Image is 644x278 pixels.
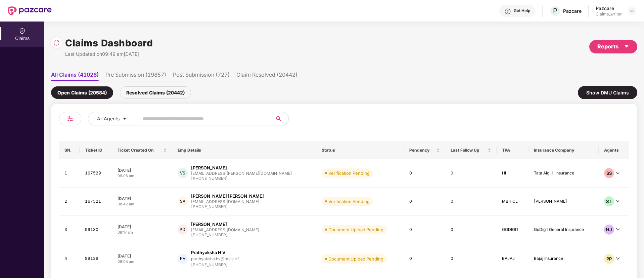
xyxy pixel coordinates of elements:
div: [DATE] [118,196,167,201]
div: SS [604,168,614,178]
span: P [553,7,557,15]
div: ST [604,196,614,206]
td: 0 [445,216,497,244]
img: svg+xml;base64,PHN2ZyBpZD0iUmVsb2FkLTMyeDMyIiB4bWxucz0iaHR0cDovL3d3dy53My5vcmcvMjAwMC9zdmciIHdpZH... [53,39,60,46]
div: [DATE] [118,224,167,230]
td: 167529 [80,159,112,188]
td: 99129 [80,244,112,274]
div: [DATE] [118,167,167,173]
img: svg+xml;base64,PHN2ZyB4bWxucz0iaHR0cDovL3d3dy53My5vcmcvMjAwMC9zdmciIHdpZHRoPSIyNCIgaGVpZ2h0PSIyNC... [66,115,74,123]
div: Verification Pending [328,170,370,176]
div: Document Upload Pending [328,226,383,233]
button: search [272,112,289,125]
div: [EMAIL_ADDRESS][PERSON_NAME][DOMAIN_NAME] [191,171,292,175]
li: All Claims (41026) [51,71,99,81]
h1: Claims Dashboard [65,36,153,50]
td: 99130 [80,216,112,244]
div: [PERSON_NAME] [191,221,227,228]
span: search [272,116,285,121]
span: down [616,227,620,231]
div: [PHONE_NUMBER] [191,232,259,238]
div: HJ [604,225,614,235]
td: 2 [59,188,80,216]
span: down [616,256,620,261]
td: GoDigit General Insurance [528,216,599,244]
div: PD [178,225,188,235]
div: Document Upload Pending [328,255,383,262]
img: svg+xml;base64,PHN2ZyBpZD0iQ2xhaW0iIHhtbG5zPSJodHRwOi8vd3d3LnczLm9yZy8yMDAwL3N2ZyIgd2lkdGg9IjIwIi... [19,28,26,34]
th: Last Follow Up [445,141,497,159]
td: GODIGIT [497,216,528,244]
th: Ticket ID [80,141,112,159]
th: Insurance Company [528,141,599,159]
td: 0 [404,188,445,216]
img: svg+xml;base64,PHN2ZyBpZD0iSGVscC0zMngzMiIgeG1sbnM9Imh0dHA6Ly93d3cudzMub3JnLzIwMDAvc3ZnIiB3aWR0aD... [504,8,511,15]
span: Last Follow Up [451,148,486,153]
div: 08:42 am [118,201,167,207]
div: Open Claims (20584) [51,86,113,99]
td: 0 [445,188,497,216]
div: Claims_writer [596,11,622,17]
div: SA [178,196,188,206]
div: [PERSON_NAME] [PERSON_NAME] [191,193,264,199]
span: Pendency [409,148,435,153]
td: HI [497,159,528,188]
li: Pre Submission (19857) [105,71,166,81]
th: TPA [497,141,528,159]
td: Tata Aig HI Insurance [528,159,599,188]
div: Last Updated on 09:49 am[DATE] [65,50,153,58]
th: Status [316,141,404,159]
td: 0 [404,244,445,274]
li: Post Submission (727) [173,71,230,81]
div: prathyaksha.hv@msisurf... [191,256,241,261]
div: PP [604,254,614,264]
img: svg+xml;base64,PHN2ZyBpZD0iRHJvcGRvd24tMzJ4MzIiIHhtbG5zPSJodHRwOi8vd3d3LnczLm9yZy8yMDAwL3N2ZyIgd2... [629,8,635,13]
td: BAJAJ [497,244,528,274]
td: 3 [59,216,80,244]
span: All Agents [97,115,120,122]
div: VS [178,168,188,178]
th: Ticket Created On [112,141,172,159]
div: 09:06 am [118,173,167,179]
th: Emp Details [172,141,316,159]
td: 0 [404,216,445,244]
div: [EMAIL_ADDRESS][DOMAIN_NAME] [191,228,259,232]
div: [PERSON_NAME] [191,165,227,171]
div: 08:04 am [118,259,167,265]
td: [PERSON_NAME] [528,188,599,216]
img: New Pazcare Logo [8,6,52,15]
span: caret-down [122,116,127,122]
th: SN. [59,141,80,159]
div: Reports [597,42,629,51]
td: 0 [404,159,445,188]
div: Verification Pending [328,198,370,205]
div: Pazcare [563,8,582,14]
th: Agents [599,141,629,159]
span: caret-down [624,44,629,49]
td: 0 [445,244,497,274]
div: Resolved Claims (20442) [120,86,191,99]
div: Show DMU Claims [578,86,637,99]
th: Pendency [404,141,445,159]
div: [PHONE_NUMBER] [191,262,241,268]
span: down [616,199,620,203]
div: Prathyaksha H V [191,249,225,256]
div: 08:17 am [118,230,167,235]
td: 4 [59,244,80,274]
div: [PHONE_NUMBER] [191,204,264,210]
li: Claim Resolved (20442) [236,71,297,81]
div: PV [178,254,188,264]
td: 167521 [80,188,112,216]
span: Ticket Created On [118,148,162,153]
td: MBHICL [497,188,528,216]
div: [EMAIL_ADDRESS][DOMAIN_NAME] [191,199,264,204]
div: [DATE] [118,253,167,259]
td: Bajaj Insurance [528,244,599,274]
td: 0 [445,159,497,188]
div: Get Help [514,8,530,13]
button: All Agentscaret-down [88,112,141,125]
div: [PHONE_NUMBER] [191,175,292,182]
span: down [616,171,620,175]
td: 1 [59,159,80,188]
div: Pazcare [596,5,622,11]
